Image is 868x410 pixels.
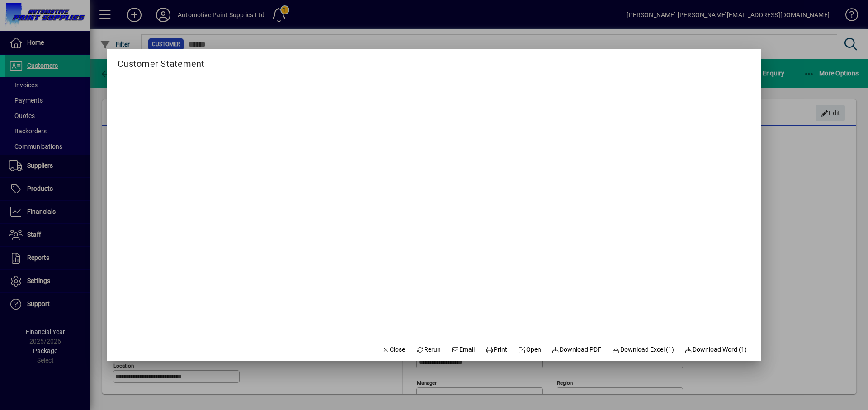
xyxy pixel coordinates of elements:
[482,341,511,358] button: Print
[448,341,479,358] button: Email
[609,341,678,358] button: Download Excel (1)
[612,345,674,354] span: Download Excel (1)
[416,345,441,354] span: Rerun
[552,345,602,354] span: Download PDF
[681,341,751,358] button: Download Word (1)
[518,345,541,354] span: Open
[486,345,507,354] span: Print
[514,341,545,358] a: Open
[382,345,406,354] span: Close
[452,345,475,354] span: Email
[685,345,747,354] span: Download Word (1)
[378,341,409,358] button: Close
[548,341,605,358] a: Download PDF
[107,49,216,71] h2: Customer Statement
